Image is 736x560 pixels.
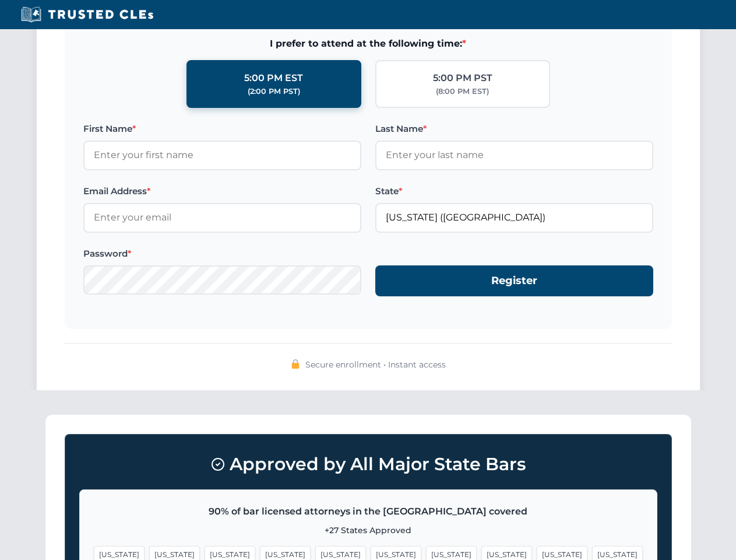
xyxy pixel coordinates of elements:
[94,524,643,537] p: +27 States Approved
[83,141,361,170] input: Enter your first name
[83,247,361,261] label: Password
[433,71,492,86] div: 5:00 PM PST
[244,71,303,86] div: 5:00 PM EST
[83,122,361,136] label: First Name
[83,184,361,198] label: Email Address
[436,86,489,97] div: (8:00 PM EST)
[17,6,157,23] img: Trusted CLEs
[83,36,653,51] span: I prefer to attend at the following time:
[94,504,643,519] p: 90% of bar licensed attorneys in the [GEOGRAPHIC_DATA] covered
[375,265,653,296] button: Register
[248,86,300,97] div: (2:00 PM PST)
[375,141,653,170] input: Enter your last name
[291,359,300,369] img: 🔒
[375,203,653,232] input: Florida (FL)
[305,358,446,371] span: Secure enrollment • Instant access
[79,449,657,480] h3: Approved by All Major State Bars
[375,184,653,198] label: State
[375,122,653,136] label: Last Name
[83,203,361,232] input: Enter your email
